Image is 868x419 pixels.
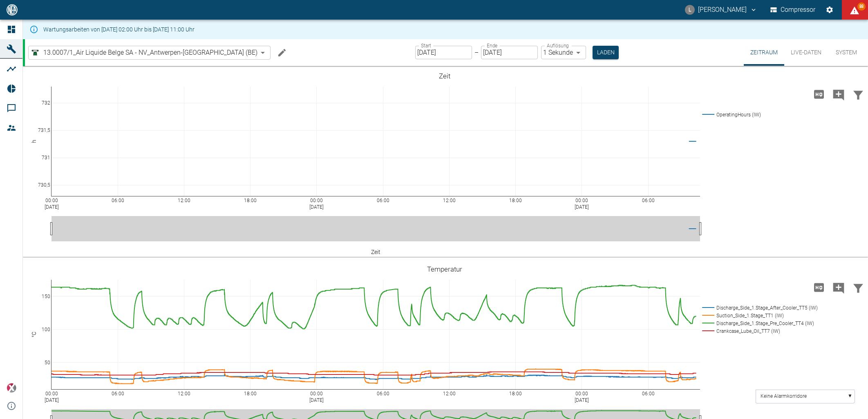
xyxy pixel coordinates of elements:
div: Wartungsarbeiten von [DATE] 02:00 Uhr bis [DATE] 11:00 Uhr [43,22,195,37]
button: Kommentar hinzufügen [829,84,848,105]
button: Live-Daten [784,39,828,66]
label: Auflösung [547,42,569,49]
button: System [828,39,865,66]
input: DD.MM.YYYY [415,46,472,59]
button: Daten filtern [848,84,868,105]
button: Laden [593,46,619,59]
img: logo [6,4,18,15]
label: Start [421,42,431,49]
span: 88 [857,2,866,11]
div: L [685,5,695,15]
span: Hohe Auflösung [809,283,829,291]
button: Zeitraum [744,39,784,66]
img: Xplore Logo [7,383,16,393]
input: DD.MM.YYYY [481,46,538,59]
span: 13.0007/1_Air Liquide Belge SA - NV_Antwerpen-[GEOGRAPHIC_DATA] (BE) [43,48,257,57]
button: Compressor [769,2,817,17]
button: Machine bearbeiten [274,45,290,61]
button: Daten filtern [848,277,868,298]
label: Ende [487,42,497,49]
button: luca.corigliano@neuman-esser.com [684,2,758,17]
p: – [474,48,479,57]
text: Keine Alarmkorridore [761,393,807,399]
div: 1 Sekunde [541,46,586,59]
span: Hohe Auflösung [809,90,829,98]
a: 13.0007/1_Air Liquide Belge SA - NV_Antwerpen-[GEOGRAPHIC_DATA] (BE) [30,48,257,58]
button: Kommentar hinzufügen [829,277,848,298]
button: Einstellungen [822,2,837,17]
